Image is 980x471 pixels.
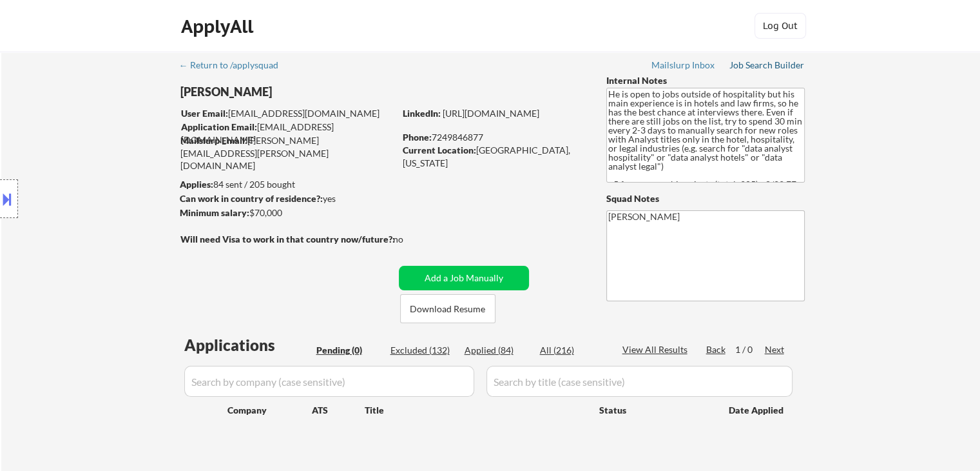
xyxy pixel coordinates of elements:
[403,108,441,119] strong: LinkedIn:
[729,60,805,73] a: Job Search Builder
[403,132,432,143] strong: Phone:
[735,343,765,356] div: 1 / 0
[390,344,455,357] div: Excluded (132)
[729,404,785,417] div: Date Applied
[754,13,806,39] button: Log Out
[180,178,394,191] div: 84 sent / 205 bought
[180,84,445,100] div: [PERSON_NAME]
[180,206,394,219] div: $70,000
[443,108,539,119] a: [URL][DOMAIN_NAME]
[181,107,394,120] div: [EMAIL_ADDRESS][DOMAIN_NAME]
[606,74,805,87] div: Internal Notes
[181,15,257,37] div: ApplyAll
[486,366,793,397] input: Search by title (case sensitive)
[227,404,312,417] div: Company
[180,234,395,245] strong: Will need Visa to work in that country now/future?:
[180,192,390,205] div: yes
[651,61,716,70] div: Mailslurp Inbox
[399,266,529,290] button: Add a Job Manually
[184,366,474,397] input: Search by company (case sensitive)
[729,61,805,70] div: Job Search Builder
[403,145,476,155] strong: Current Location:
[312,404,365,417] div: ATS
[180,193,323,204] strong: Can work in country of residence?:
[403,144,585,169] div: [GEOGRAPHIC_DATA], [US_STATE]
[181,121,394,146] div: [EMAIL_ADDRESS][DOMAIN_NAME]
[180,134,394,172] div: [PERSON_NAME][EMAIL_ADDRESS][PERSON_NAME][DOMAIN_NAME]
[465,344,529,357] div: Applied (84)
[393,233,430,246] div: no
[765,343,785,356] div: Next
[622,343,691,356] div: View All Results
[403,131,585,144] div: 7249846877
[540,344,604,357] div: All (216)
[606,192,805,205] div: Squad Notes
[316,344,381,357] div: Pending (0)
[706,343,727,356] div: Back
[179,61,291,70] div: ← Return to /applysquad
[651,60,716,73] a: Mailslurp Inbox
[184,337,312,353] div: Applications
[400,294,495,323] button: Download Resume
[599,398,710,421] div: Status
[365,404,587,417] div: Title
[179,60,291,73] a: ← Return to /applysquad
